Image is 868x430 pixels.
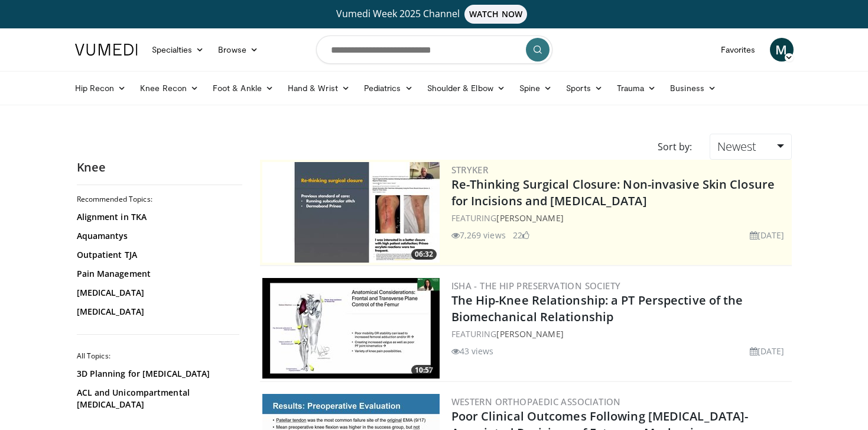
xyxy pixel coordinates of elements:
img: f1f532c3-0ef6-42d5-913a-00ff2bbdb663.300x170_q85_crop-smart_upscale.jpg [262,162,440,263]
img: VuMedi Logo [75,44,138,56]
a: 10:57 [262,278,440,379]
li: [DATE] [750,345,785,357]
a: Trauma [610,76,664,100]
a: [MEDICAL_DATA] [77,306,236,318]
a: [PERSON_NAME] [496,212,563,224]
input: Search topics, interventions [316,35,552,64]
a: Shoulder & Elbow [420,76,512,100]
h2: Recommended Topics: [77,195,239,204]
a: Outpatient TJA [77,249,236,261]
a: 3D Planning for [MEDICAL_DATA] [77,368,236,380]
a: Specialties [145,38,212,62]
a: 06:32 [262,162,440,263]
a: Alignment in TKA [77,418,236,429]
a: Alignment in TKA [77,211,236,223]
a: Re-Thinking Surgical Closure: Non-invasive Skin Closure for Incisions and [MEDICAL_DATA] [451,176,775,209]
a: Hand & Wrist [281,76,357,100]
span: 10:57 [411,365,437,376]
span: 06:32 [411,249,437,260]
a: [PERSON_NAME] [496,328,563,340]
a: Spine [512,76,559,100]
a: Vumedi Week 2025 ChannelWATCH NOW [77,5,792,24]
a: ISHA - The Hip Preservation Society [451,280,621,292]
li: 22 [513,229,529,241]
a: [MEDICAL_DATA] [77,287,236,299]
a: The Hip-Knee Relationship: a PT Perspective of the Biomechanical Relationship [451,292,743,325]
a: Aquamantys [77,230,236,242]
a: Sports [559,76,610,100]
span: WATCH NOW [464,5,527,24]
div: Sort by: [649,134,701,160]
h2: Knee [77,160,242,175]
div: FEATURING [451,328,789,340]
li: 7,269 views [451,229,506,241]
a: Business [663,76,723,100]
a: Pain Management [77,268,236,280]
a: Pediatrics [357,76,420,100]
a: Hip Recon [68,76,134,100]
a: Western Orthopaedic Association [451,396,621,408]
a: Favorites [714,38,763,62]
img: 292c1307-4274-4cce-a4ae-b6cd8cf7e8aa.300x170_q85_crop-smart_upscale.jpg [262,278,440,379]
li: [DATE] [750,229,785,241]
a: Stryker [451,164,489,176]
span: Newest [717,138,756,154]
a: ACL and Unicompartmental [MEDICAL_DATA] [77,387,236,410]
a: Browse [211,38,265,62]
div: FEATURING [451,212,789,224]
li: 43 views [451,345,494,357]
a: M [770,38,794,62]
a: Knee Recon [133,76,206,100]
a: Newest [710,134,791,160]
h2: All Topics: [77,351,239,361]
a: Foot & Ankle [206,76,281,100]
